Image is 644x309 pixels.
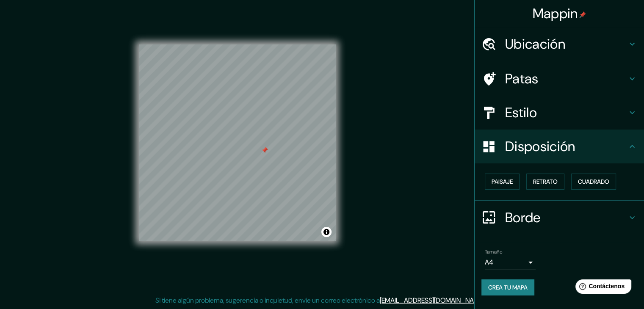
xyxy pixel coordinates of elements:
a: [EMAIL_ADDRESS][DOMAIN_NAME] [380,296,484,305]
font: Estilo [505,104,537,121]
font: Disposición [505,138,575,155]
div: Ubicación [475,27,644,61]
button: Retrato [526,174,564,190]
div: Borde [475,201,644,235]
font: Patas [505,70,539,88]
button: Activar o desactivar atribución [321,227,332,237]
font: A4 [485,258,493,267]
button: Cuadrado [571,174,616,190]
img: pin-icon.png [579,11,586,18]
font: Retrato [533,178,558,185]
button: Paisaje [485,174,520,190]
div: Disposición [475,130,644,163]
font: Paisaje [492,178,513,185]
iframe: Lanzador de widgets de ayuda [569,276,635,300]
font: Cuadrado [578,178,609,185]
font: Borde [505,209,541,226]
div: Patas [475,62,644,96]
font: Crea tu mapa [488,284,528,291]
font: Ubicación [505,35,565,53]
font: Si tiene algún problema, sugerencia o inquietud, envíe un correo electrónico a [155,296,380,305]
canvas: Mapa [139,44,336,241]
button: Crea tu mapa [481,279,534,295]
font: Mappin [533,5,578,22]
font: Tamaño [485,248,502,255]
div: A4 [485,256,536,269]
div: Estilo [475,96,644,130]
